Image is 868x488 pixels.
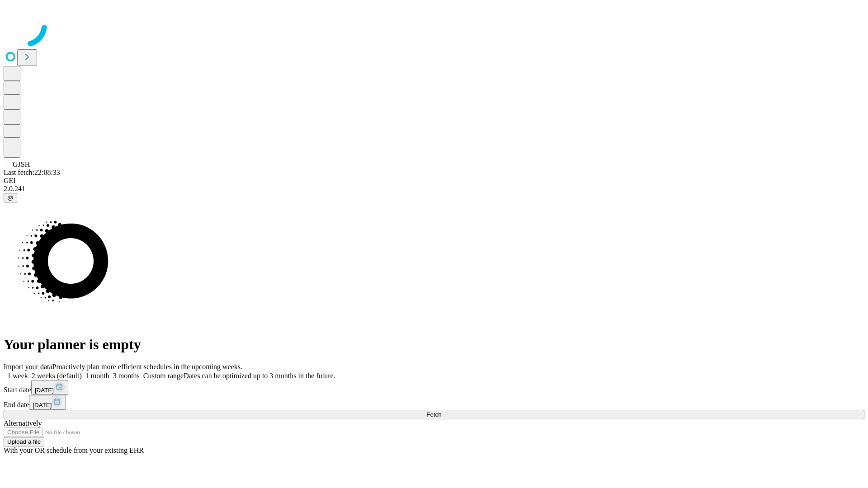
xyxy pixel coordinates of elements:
[4,395,864,410] div: End date
[4,410,864,419] button: Fetch
[4,419,42,427] span: Alternatively
[143,372,184,380] span: Custom range
[184,372,335,380] span: Dates can be optimized up to 3 months in the future.
[4,380,864,395] div: Start date
[4,169,60,176] span: Last fetch: 22:08:33
[4,437,44,446] button: Upload a file
[13,160,30,168] span: GJSH
[7,372,28,380] span: 1 week
[4,336,864,353] h1: Your planner is empty
[113,372,140,380] span: 3 months
[4,446,144,454] span: With your OR schedule from your existing EHR
[4,177,864,185] div: GEI
[35,387,54,394] span: [DATE]
[426,411,441,418] span: Fetch
[31,380,68,395] button: [DATE]
[4,193,17,202] button: @
[7,194,14,201] span: @
[4,185,864,193] div: 2.0.241
[52,363,242,371] span: Proactively plan more efficient schedules in the upcoming weeks.
[32,372,82,380] span: 2 weeks (default)
[4,363,52,371] span: Import your data
[85,372,109,380] span: 1 month
[29,395,66,410] button: [DATE]
[33,402,52,408] span: [DATE]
